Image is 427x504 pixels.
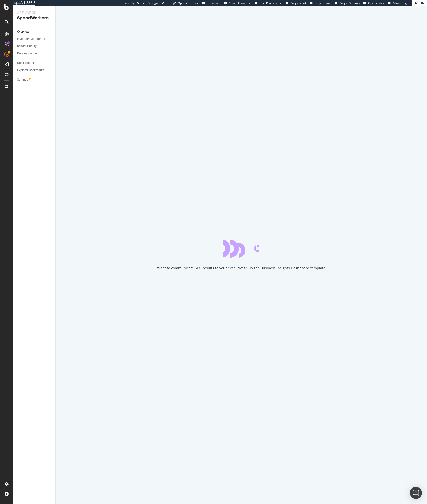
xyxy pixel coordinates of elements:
span: Project Page [315,1,331,5]
div: ReadOnly: [122,1,135,5]
a: FTL admin [202,1,220,5]
span: Admin Crawl List [229,1,251,5]
div: Overview [17,29,29,34]
a: Project Page [310,1,331,5]
a: Overview [17,29,52,34]
div: SpeedWorkers [17,15,51,21]
a: Explorer Bookmarks [17,68,52,73]
a: Delivery Center [17,51,52,56]
a: Admin Crawl List [224,1,251,5]
span: Project Settings [339,1,360,5]
div: Inventory Monitoring [17,36,45,42]
div: Explorer Bookmarks [17,68,44,73]
span: Projects List [290,1,306,5]
a: Render Quality [17,44,52,49]
a: URL Explorer [17,60,52,66]
div: Want to communicate SEO results to your executives? Try the Business Insights Dashboard template [157,266,325,271]
a: Admin Page [388,1,408,5]
span: FTL admin [207,1,220,5]
div: Delivery Center [17,51,37,56]
div: URL Explorer [17,60,34,66]
span: Admin Page [393,1,408,5]
a: Open Viz Editor [173,1,198,5]
span: Open Viz Editor [178,1,198,5]
div: Settings [17,77,28,82]
a: Project Settings [335,1,360,5]
a: Logs Projects List [255,1,282,5]
a: Settings [17,77,52,82]
div: Render Quality [17,44,37,49]
div: animation [223,239,259,258]
span: Logs Projects List [259,1,282,5]
a: Inventory Monitoring [17,36,52,42]
span: Open in dev [368,1,384,5]
div: Activation [17,10,51,15]
div: Open Intercom Messenger [410,487,422,499]
a: Open in dev [363,1,384,5]
a: Projects List [286,1,306,5]
div: Viz Debugger: [143,1,161,5]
